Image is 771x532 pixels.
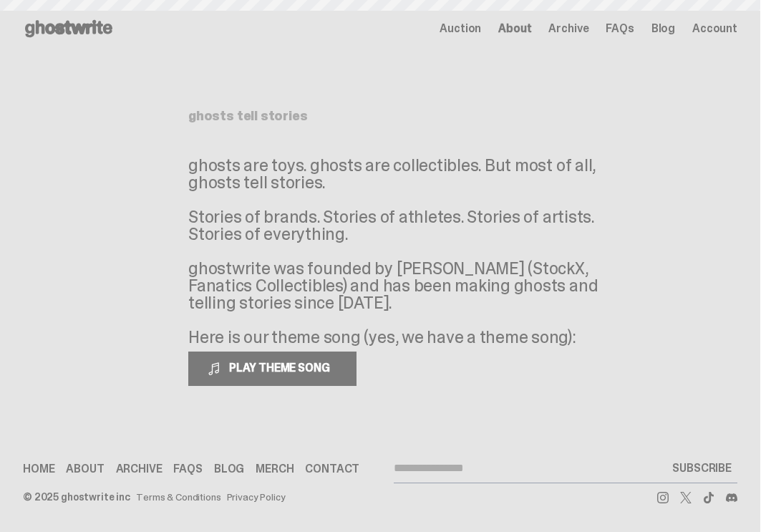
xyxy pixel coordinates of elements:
a: Contact [305,463,359,475]
a: FAQs [606,23,634,34]
a: Home [23,463,54,475]
a: FAQs [173,463,202,475]
button: SUBSCRIBE [666,454,737,483]
a: Blog [214,463,244,475]
a: Account [692,23,737,34]
button: PLAY THEME SONG [188,352,357,386]
a: Merch [256,463,294,475]
a: Archive [548,23,588,34]
a: Terms & Conditions [136,492,220,502]
h1: ghosts tell stories [188,110,572,122]
p: ghosts are toys. ghosts are collectibles. But most of all, ghosts tell stories. Stories of brands... [188,157,618,346]
div: © 2025 ghostwrite inc [23,492,130,502]
a: Auction [440,23,481,34]
span: PLAY THEME SONG [223,360,339,375]
a: Blog [651,23,675,34]
a: Archive [116,463,163,475]
a: About [498,23,531,34]
a: About [66,463,104,475]
a: Privacy Policy [227,492,286,502]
